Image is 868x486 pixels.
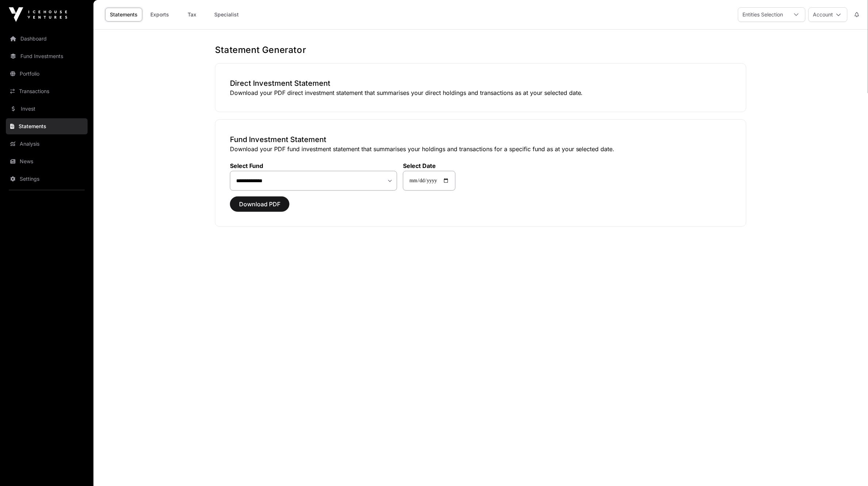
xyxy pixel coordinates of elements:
label: Select Fund [230,162,397,169]
a: Fund Investments [6,48,88,64]
p: Download your PDF fund investment statement that summarises your holdings and transactions for a ... [230,145,731,153]
button: Download PDF [230,196,289,212]
a: Settings [6,171,88,187]
label: Select Date [403,162,456,169]
a: Statements [6,118,88,134]
a: Transactions [6,83,88,99]
a: Exports [145,8,174,22]
img: Icehouse Ventures Logo [9,7,67,22]
h3: Fund Investment Statement [230,134,731,145]
a: Portfolio [6,66,88,82]
a: Specialist [210,8,243,22]
a: News [6,153,88,169]
a: Invest [6,101,88,117]
span: Download PDF [239,200,280,208]
iframe: Chat Widget [831,451,868,486]
a: Tax [177,8,207,22]
h3: Direct Investment Statement [230,78,731,88]
div: Entities Selection [738,8,788,22]
h1: Statement Generator [215,44,746,56]
a: Statements [105,8,142,22]
a: Dashboard [6,31,88,47]
a: Download PDF [230,204,289,211]
a: Analysis [6,136,88,152]
p: Download your PDF direct investment statement that summarises your direct holdings and transactio... [230,88,731,97]
button: Account [809,7,848,22]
